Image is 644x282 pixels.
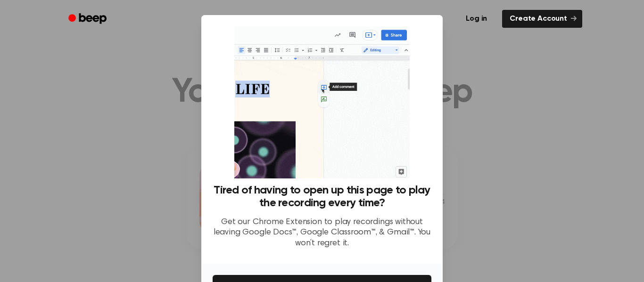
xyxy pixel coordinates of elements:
h3: Tired of having to open up this page to play the recording every time? [213,184,431,209]
img: Beep extension in action [234,26,409,178]
p: Get our Chrome Extension to play recordings without leaving Google Docs™, Google Classroom™, & Gm... [213,217,431,249]
a: Log in [456,8,496,30]
a: Beep [62,10,115,28]
a: Create Account [502,10,582,28]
